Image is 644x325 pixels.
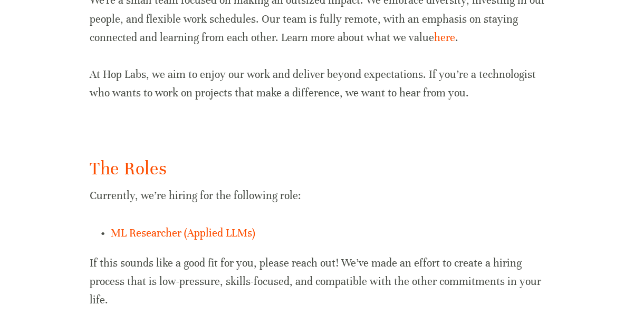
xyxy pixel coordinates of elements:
p: If this sounds like a good fit for you, please reach out! We’ve made an effort to create a hiring... [90,254,554,310]
p: Currently, we’re hiring for the following role: [90,186,554,205]
a: ML Researcher (Applied LLMs) [111,226,255,240]
p: At Hop Labs, we aim to enjoy our work and deliver beyond expectations. If you’re a technologist w... [90,65,554,102]
a: here [434,31,455,44]
h2: The Roles [90,156,554,181]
